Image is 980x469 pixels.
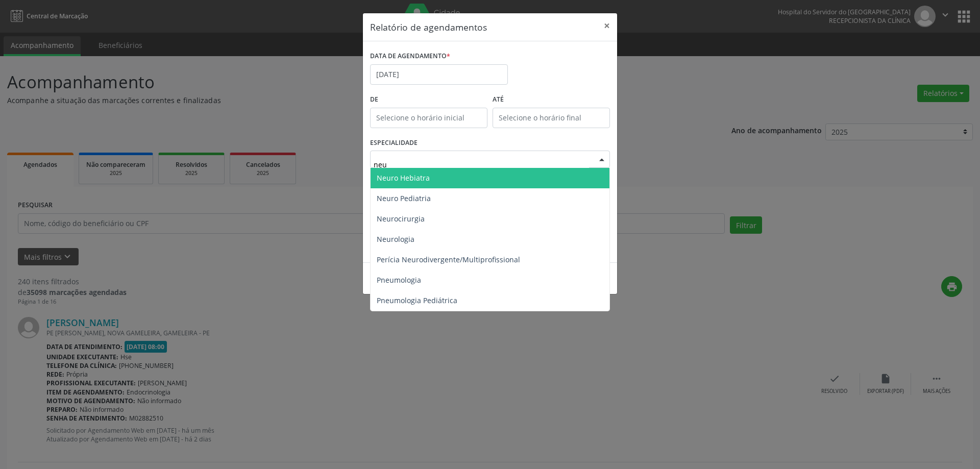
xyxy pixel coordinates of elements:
label: DATA DE AGENDAMENTO [370,48,450,64]
input: Selecione o horário final [493,108,610,128]
h5: Relatório de agendamentos [370,20,487,34]
button: Close [597,13,617,38]
span: Pneumologia Pediátrica [377,295,457,305]
span: Neurocirurgia [377,214,425,224]
span: Neurologia [377,234,414,244]
span: Perícia Neurodivergente/Multiprofissional [377,255,520,264]
label: De [370,92,487,108]
input: Selecione uma data ou intervalo [370,64,508,85]
span: Neuro Pediatria [377,193,431,203]
span: Neuro Hebiatra [377,173,430,183]
input: Selecione o horário inicial [370,108,487,128]
input: Seleciona uma especialidade [374,154,589,175]
label: ATÉ [493,92,610,108]
label: ESPECIALIDADE [370,135,418,151]
span: Pneumologia [377,275,421,285]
